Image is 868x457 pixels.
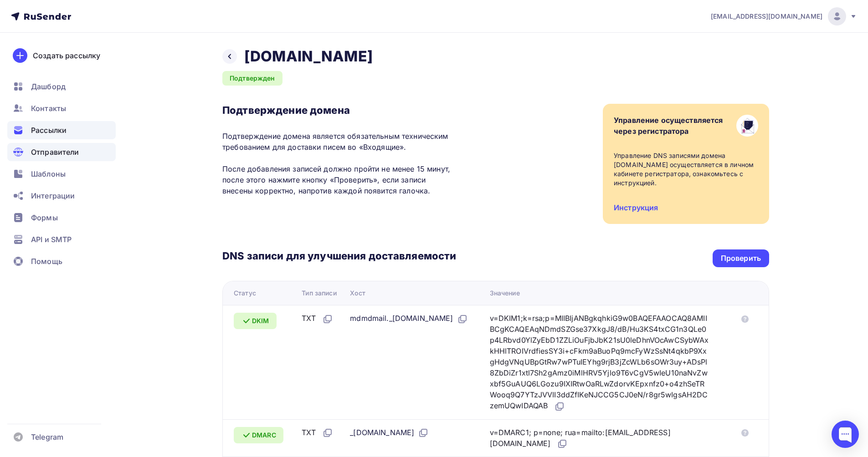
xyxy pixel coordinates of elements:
[252,431,276,440] span: DMARC
[31,147,79,157] span: Отправители
[7,208,116,227] a: Формы
[222,104,456,117] h3: Подтверждение домена
[302,289,336,298] div: Тип записи
[33,50,100,61] div: Создать рассылку
[222,71,282,86] div: Подтвержден
[302,313,333,325] div: TXT
[31,103,66,114] span: Контакты
[252,316,269,325] span: DKIM
[614,203,658,212] a: Инструкция
[234,289,256,298] div: Статус
[7,99,116,117] a: Контакты
[31,125,67,136] span: Рассылки
[244,47,373,66] h2: [DOMAIN_NAME]
[31,432,63,442] span: Telegram
[7,121,116,139] a: Рассылки
[31,81,66,92] span: Дашборд
[7,77,116,96] a: Дашборд
[222,249,456,264] h3: DNS записи для улучшения доставляемости
[7,143,116,161] a: Отправители
[7,165,116,183] a: Шаблоны
[302,427,333,439] div: TXT
[614,115,723,137] div: Управление осуществляется через регистратора
[721,253,761,264] div: Проверить
[31,168,66,179] span: Шаблоны
[31,190,75,201] span: Интеграции
[31,212,58,223] span: Формы
[31,256,62,267] span: Помощь
[490,289,520,298] div: Значение
[350,427,429,439] div: _[DOMAIN_NAME]
[490,427,710,450] div: v=DMARC1; p=none; rua=mailto:[EMAIL_ADDRESS][DOMAIN_NAME]
[350,289,365,298] div: Хост
[31,234,72,245] span: API и SMTP
[490,313,710,412] div: v=DKIM1;k=rsa;p=MIIBIjANBgkqhkiG9w0BAQEFAAOCAQ8AMIIBCgKCAQEAqNDmdSZGse37XkgJ8/dB/Hu3KS4txCG1n3QLe...
[350,313,467,325] div: mdmdmail._[DOMAIN_NAME]
[711,12,822,21] span: [EMAIL_ADDRESS][DOMAIN_NAME]
[614,151,758,188] div: Управление DNS записями домена [DOMAIN_NAME] осуществляется в личном кабинете регистратора, ознак...
[222,131,456,196] p: Подтверждение домена является обязательным техническим требованием для доставки писем во «Входящи...
[711,7,857,25] a: [EMAIL_ADDRESS][DOMAIN_NAME]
